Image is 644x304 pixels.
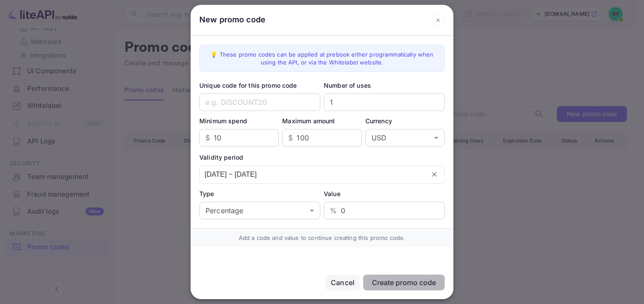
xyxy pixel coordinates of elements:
div: Maximum amount [282,116,361,125]
div: Number of uses [324,81,445,90]
input: Number of uses [324,93,445,111]
input: dd/MM/yyyy ~ dd/MM/yyyy [200,166,425,183]
p: % [330,205,337,216]
div: Value [324,189,445,198]
div: USD [365,129,445,147]
svg: close [432,172,437,177]
button: Create promo code [363,275,445,290]
div: Type [199,189,320,198]
div: Unique code for this promo code [199,81,320,90]
div: New promo code [199,14,265,27]
div: Create promo code [372,278,436,287]
button: Clear [432,172,437,177]
div: Add a code and value to continue creating this promo code. [199,234,445,242]
div: Cancel [331,277,354,288]
p: $ [205,132,210,143]
div: Currency [365,116,445,125]
div: 💡 These promo codes can be applied at prebook either programmatically when using the API, or via ... [207,50,437,66]
div: Minimum spend [199,116,279,125]
div: Percentage [199,202,320,219]
div: Validity period [199,153,445,162]
p: $ [288,132,293,143]
input: e.g. DISCOUNT20 [199,93,320,111]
